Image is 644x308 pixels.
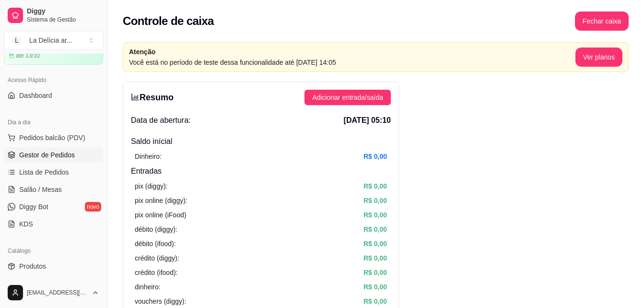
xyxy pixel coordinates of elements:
[363,253,387,263] article: R$ 0,00
[4,276,103,291] a: Complementos
[129,57,575,68] article: Você está no período de teste dessa funcionalidade até [DATE] 14:05
[575,12,629,31] button: Fechar caixa
[4,243,103,259] div: Catálogo
[4,130,103,145] button: Pedidos balcão (PDV)
[363,238,387,249] article: R$ 0,00
[16,52,40,59] article: até 13/10
[27,7,99,16] span: Diggy
[19,202,48,212] span: Diggy Bot
[363,224,387,235] article: R$ 0,00
[4,216,103,232] a: KDS
[363,181,387,191] article: R$ 0,00
[123,13,214,29] h2: Controle de caixa
[575,47,622,67] button: Ver planos
[135,151,162,162] article: Dinheiro:
[131,93,140,101] span: bar-chart
[19,261,46,271] span: Produtos
[363,195,387,206] article: R$ 0,00
[304,90,391,105] button: Adicionar entrada/saída
[19,185,62,194] span: Salão / Mesas
[135,181,167,191] article: pix (diggy):
[131,91,174,104] h3: Resumo
[4,259,103,274] a: Produtos
[363,210,387,220] article: R$ 0,00
[135,195,187,206] article: pix online (diggy):
[27,289,88,296] span: [EMAIL_ADDRESS][DOMAIN_NAME]
[135,238,176,249] article: débito (ifood):
[363,267,387,278] article: R$ 0,00
[19,150,75,160] span: Gestor de Pedidos
[575,53,622,61] a: Ver planos
[344,115,391,126] span: [DATE] 05:10
[27,16,99,24] span: Sistema de Gestão
[131,136,391,147] h4: Saldo inícial
[4,88,103,103] a: Dashboard
[19,133,85,142] span: Pedidos balcão (PDV)
[135,296,186,307] article: vouchers (diggy):
[363,282,387,292] article: R$ 0,00
[19,167,69,177] span: Lista de Pedidos
[363,151,387,162] article: R$ 0,00
[135,282,161,292] article: dinheiro:
[4,31,103,50] button: Select a team
[4,281,103,304] button: [EMAIL_ADDRESS][DOMAIN_NAME]
[363,296,387,307] article: R$ 0,00
[131,115,191,126] span: Data de abertura:
[4,115,103,130] div: Dia a dia
[19,91,52,100] span: Dashboard
[135,267,177,278] article: crédito (ifood):
[4,199,103,214] a: Diggy Botnovo
[4,147,103,163] a: Gestor de Pedidos
[12,36,22,45] span: L
[135,210,186,220] article: pix online (iFood)
[4,72,103,88] div: Acesso Rápido
[135,224,177,235] article: débito (diggy):
[4,165,103,180] a: Lista de Pedidos
[129,47,575,57] article: Atenção
[4,4,103,27] a: DiggySistema de Gestão
[312,92,383,103] span: Adicionar entrada/saída
[131,166,391,177] h4: Entradas
[19,219,33,229] span: KDS
[4,182,103,197] a: Salão / Mesas
[29,36,72,45] div: La Delícia ar ...
[135,253,179,263] article: crédito (diggy):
